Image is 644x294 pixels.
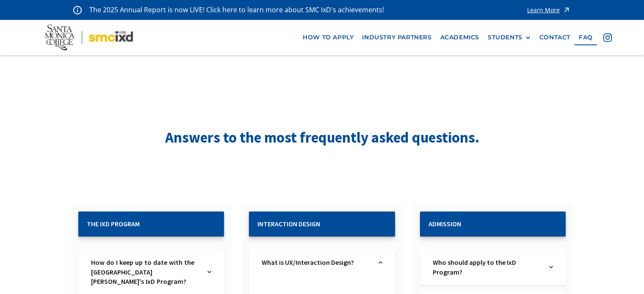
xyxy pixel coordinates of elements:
[358,30,436,45] a: industry partners
[45,25,133,50] img: Santa Monica College - SMC IxD logo
[73,5,82,14] img: icon - information - alert
[91,258,199,286] a: How do I keep up to date with the [GEOGRAPHIC_DATA][PERSON_NAME]'s IxD Program?
[488,34,522,41] div: STUDENTS
[488,34,531,41] div: STUDENTS
[535,30,575,45] a: contact
[299,30,358,45] a: how to apply
[562,4,571,16] img: icon - arrow - alert
[257,220,386,228] h2: Interaction Design
[428,220,557,228] h2: Admission
[603,33,612,42] img: icon - instagram
[436,30,484,45] a: Academics
[575,30,597,45] a: faq
[89,4,385,16] p: The 2025 Annual Report is now LIVE! Click here to learn more about SMC IxD's achievements!
[262,258,370,267] a: What is UX/Interaction Design?
[87,220,216,228] h2: The IxD Program
[527,4,571,16] a: Learn More
[433,258,541,277] a: Who should apply to the IxD Program?
[527,7,560,13] div: Learn More
[153,127,492,148] h1: Answers to the most frequently asked questions.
